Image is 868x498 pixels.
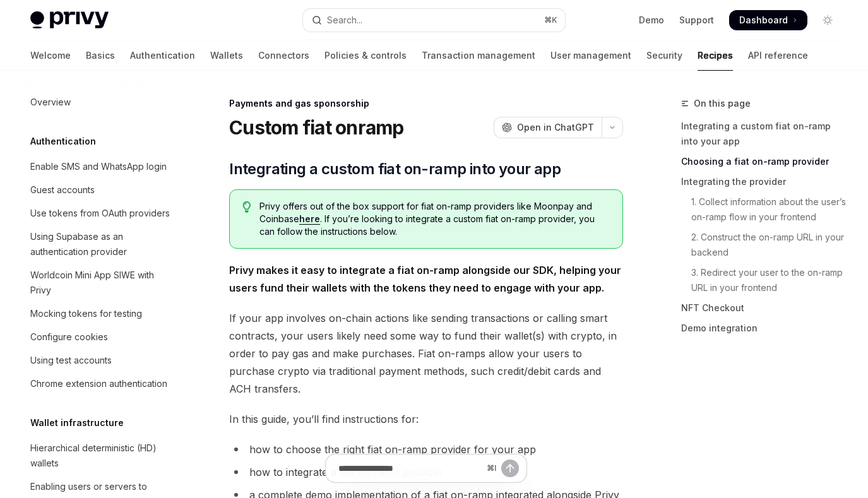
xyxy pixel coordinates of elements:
a: Integrating the provider [681,172,848,192]
div: Using test accounts [30,353,112,368]
h5: Authentication [30,134,96,149]
div: Configure cookies [30,329,108,345]
span: ⌘ K [544,15,557,25]
a: 3. Redirect your user to the on-ramp URL in your frontend [681,263,848,298]
div: Use tokens from OAuth providers [30,206,170,221]
a: 2. Construct the on-ramp URL in your backend [681,227,848,263]
a: Wallets [210,40,243,71]
div: Worldcoin Mini App SIWE with Privy [30,268,174,298]
div: Guest accounts [30,182,95,198]
span: On this page [694,96,751,111]
span: In this guide, you’ll find instructions for: [229,410,623,428]
span: If your app involves on-chain actions like sending transactions or calling smart contracts, your ... [229,309,623,398]
button: Toggle dark mode [817,10,838,30]
a: Dashboard [729,10,807,30]
a: NFT Checkout [681,298,848,318]
h1: Custom fiat onramp [229,116,404,139]
a: Use tokens from OAuth providers [20,202,182,225]
span: Open in ChatGPT [517,121,594,134]
a: 1. Collect information about the user’s on-ramp flow in your frontend [681,192,848,227]
a: Integrating a custom fiat on-ramp into your app [681,116,848,151]
div: Search... [327,13,362,28]
a: Using test accounts [20,349,182,372]
a: Transaction management [422,40,535,71]
a: Policies & controls [324,40,407,71]
img: light logo [30,11,109,29]
a: Configure cookies [20,326,182,348]
a: Worldcoin Mini App SIWE with Privy [20,264,182,302]
a: Guest accounts [20,179,182,201]
div: Chrome extension authentication [30,376,167,391]
a: Demo integration [681,318,848,338]
a: Using Supabase as an authentication provider [20,225,182,263]
a: Hierarchical deterministic (HD) wallets [20,437,182,475]
a: Connectors [258,40,309,71]
svg: Tip [242,201,251,213]
a: User management [550,40,631,71]
a: here [299,213,320,225]
button: Send message [501,459,519,477]
h5: Wallet infrastructure [30,415,124,430]
a: Demo [639,14,664,27]
input: Ask a question... [338,454,482,482]
div: Hierarchical deterministic (HD) wallets [30,441,174,471]
a: API reference [748,40,808,71]
a: Authentication [130,40,195,71]
button: Open in ChatGPT [494,117,602,138]
button: Open search [303,9,566,32]
span: Privy offers out of the box support for fiat on-ramp providers like Moonpay and Coinbase . If you... [259,200,610,238]
div: Using Supabase as an authentication provider [30,229,174,259]
a: Enable SMS and WhatsApp login [20,155,182,178]
a: Basics [86,40,115,71]
div: Mocking tokens for testing [30,306,142,321]
span: Dashboard [739,14,788,27]
li: how to choose the right fiat on-ramp provider for your app [229,441,623,458]
div: Overview [30,95,71,110]
a: Support [679,14,714,27]
a: Choosing a fiat on-ramp provider [681,151,848,172]
a: Security [646,40,682,71]
div: Enable SMS and WhatsApp login [30,159,167,174]
div: Payments and gas sponsorship [229,97,623,110]
a: Overview [20,91,182,114]
a: Mocking tokens for testing [20,302,182,325]
strong: Privy makes it easy to integrate a fiat on-ramp alongside our SDK, helping your users fund their ... [229,264,621,294]
a: Chrome extension authentication [20,372,182,395]
a: Recipes [698,40,733,71]
a: Welcome [30,40,71,71]
span: Integrating a custom fiat on-ramp into your app [229,159,561,179]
